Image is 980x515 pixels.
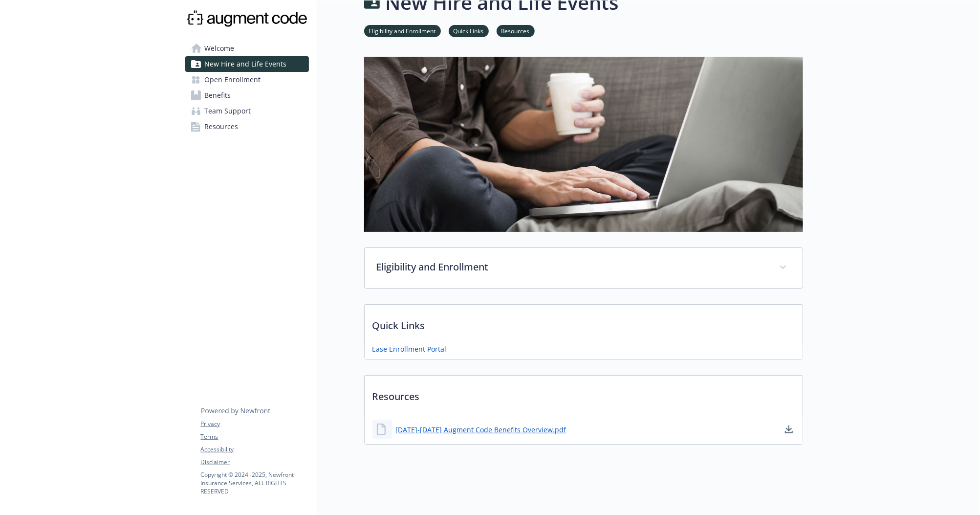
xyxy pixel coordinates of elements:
a: Quick Links [449,26,489,35]
a: Disclaimer [201,458,308,467]
a: Resources [185,119,309,134]
img: new hire page banner [364,57,803,232]
span: Resources [205,119,239,134]
p: Resources [365,376,803,412]
a: Team Support [185,103,309,119]
div: Eligibility and Enrollment [365,248,803,288]
p: Eligibility and Enrollment [376,260,767,274]
a: Eligibility and Enrollment [364,26,441,35]
a: Accessibility [201,445,308,454]
span: Team Support [205,103,251,119]
a: Welcome [185,41,309,56]
p: Quick Links [365,305,803,341]
a: [DATE]-[DATE] Augment Code Benefits Overview.pdf [396,425,566,435]
a: Open Enrollment [185,72,309,88]
a: download document [783,424,795,435]
a: Ease Enrollment Portal [372,344,447,354]
span: Welcome [205,41,235,56]
span: New Hire and Life Events [205,56,287,72]
span: Benefits [205,88,231,103]
span: Open Enrollment [205,72,261,88]
a: Privacy [201,420,308,428]
a: New Hire and Life Events [185,56,309,72]
a: Benefits [185,88,309,103]
a: Terms [201,432,308,441]
a: Resources [497,26,535,35]
p: Copyright © 2024 - 2025 , Newfront Insurance Services, ALL RIGHTS RESERVED [201,470,308,495]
